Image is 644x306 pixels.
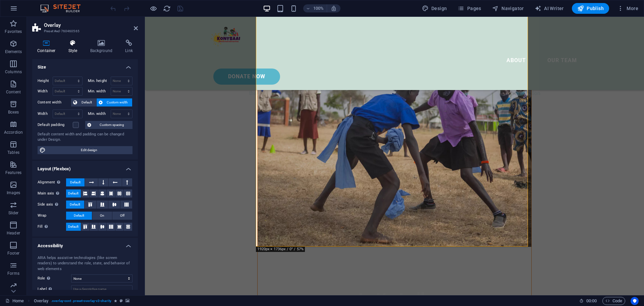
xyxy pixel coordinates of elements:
button: 100% [303,4,327,12]
label: Wrap [38,212,66,220]
button: Usercentrics [631,297,639,305]
div: ARIA helps assistive technologies (like screen readers) to understand the role, state, and behavi... [38,255,132,272]
span: Default [70,201,80,209]
button: Custom spacing [85,121,132,129]
button: Code [602,297,625,305]
p: Columns [5,69,22,75]
label: Main axis [38,189,66,198]
button: Default [66,201,84,209]
div: Design (Ctrl+Alt+Y) [419,3,450,14]
span: : [591,298,592,303]
i: This element contains a background [125,299,129,303]
p: Header [7,230,20,236]
input: Use a descriptive name [71,285,132,293]
p: Favorites [5,29,22,34]
label: Label [38,285,71,293]
label: Alignment [38,178,66,186]
span: Default [68,223,78,231]
h4: Container [32,40,63,54]
span: AI Writer [535,5,564,12]
button: Edit design [38,146,132,154]
span: Default [79,98,94,106]
span: Off [120,212,124,220]
button: Default [66,178,85,186]
span: . overlay-cont .preset-overlay-v3-charity [51,297,111,305]
button: reload [163,4,171,12]
p: Footer [7,251,19,256]
span: More [617,5,638,12]
h4: Size [32,59,138,71]
i: On resize automatically adjust zoom level to fit chosen device. [331,5,337,11]
span: Navigator [492,5,524,12]
label: Width [38,112,53,116]
p: Slider [8,210,19,216]
label: Default padding [38,121,73,129]
span: Pages [458,5,481,12]
p: Elements [5,49,22,54]
span: Role [38,274,52,282]
p: Content [6,89,21,95]
p: Features [5,170,21,175]
h4: Accessibility [32,238,138,250]
span: Edit design [48,146,130,154]
span: Default [74,212,84,220]
img: Editor Logo [39,4,89,12]
label: Min. width [88,112,111,116]
button: Click here to leave preview mode and continue editing [149,4,157,12]
div: Default content width and padding can be changed under Design. [38,132,132,143]
span: Click to select. Double-click to edit [34,297,49,305]
label: Height [38,79,53,83]
p: Tables [7,150,19,155]
button: More [614,3,641,14]
h3: Preset #ed-760460565 [44,28,124,34]
nav: breadcrumb [34,297,130,305]
button: Off [112,212,132,220]
h6: Session time [579,297,597,305]
p: Images [7,190,20,195]
span: Default [68,189,78,198]
span: Design [422,5,447,12]
h2: Overlay [44,22,138,28]
button: On [92,212,112,220]
p: Accordion [4,130,23,135]
span: 00 00 [586,297,597,305]
span: Default [70,178,80,186]
h4: Background [85,40,120,54]
button: Default [66,189,81,198]
button: Default [66,223,81,231]
button: Publish [572,3,609,14]
button: Navigator [489,3,527,14]
span: Custom spacing [93,121,130,129]
label: Min. height [88,79,111,83]
h4: Style [63,40,85,54]
h4: Link [120,40,138,54]
label: Fill [38,223,66,231]
button: Design [419,3,450,14]
p: Boxes [8,110,19,115]
p: Forms [7,271,19,276]
span: Custom width [105,98,130,106]
label: Content width [38,98,71,106]
span: Publish [577,5,604,12]
button: AI Writer [532,3,567,14]
label: Width [38,89,53,93]
h6: 100% [313,4,324,12]
i: This element is a customizable preset [120,299,123,303]
a: Click to cancel selection. Double-click to open Pages [5,297,24,305]
i: Element contains an animation [114,299,117,303]
span: On [100,212,104,220]
h4: Layout (Flexbox) [32,161,138,173]
button: Pages [455,3,484,14]
button: Default [71,98,96,106]
label: Side axis [38,201,66,209]
span: Code [605,297,622,305]
button: Default [66,212,92,220]
label: Min. width [88,89,111,93]
button: Custom width [97,98,132,106]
